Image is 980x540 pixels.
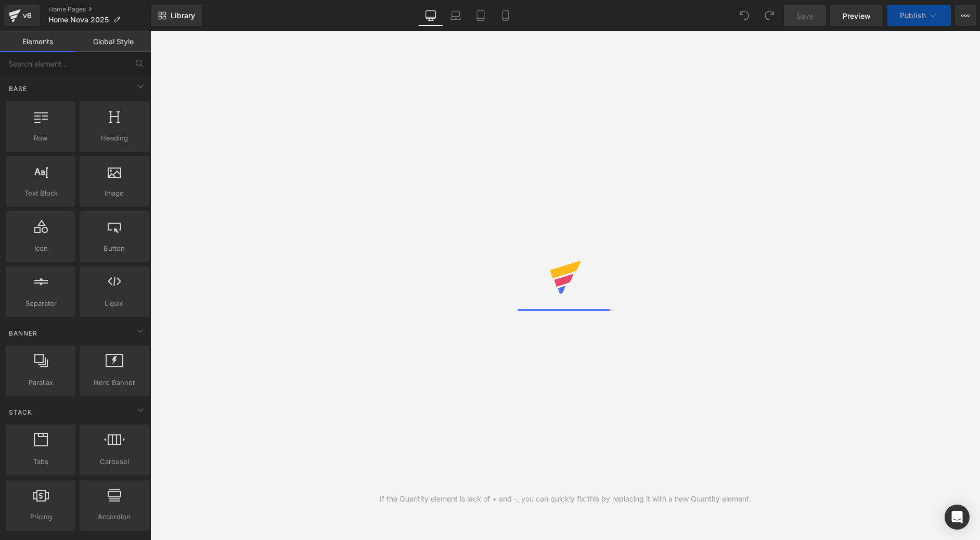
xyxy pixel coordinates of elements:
span: Separator [9,298,72,309]
span: Liquid [83,298,146,309]
span: Heading [83,133,146,144]
div: If the Quantity element is lack of + and -, you can quickly fix this by replacing it with a new Q... [380,493,751,505]
span: Button [83,243,146,254]
button: Redo [759,5,780,26]
div: v6 [21,9,34,22]
span: Text Block [9,188,72,199]
button: Undo [734,5,755,26]
a: Tablet [468,5,493,26]
a: Home Pages [48,5,151,14]
a: Global Style [75,31,151,52]
span: Icon [9,243,72,254]
a: v6 [4,5,40,26]
a: Preview [830,5,883,26]
span: Image [83,188,146,199]
div: Open Intercom Messenger [945,505,970,530]
span: Tabs [9,456,72,467]
a: Laptop [443,5,468,26]
span: Accordion [83,511,146,522]
span: Pricing [9,511,72,522]
span: Publish [900,11,926,20]
span: Hero Banner [83,377,146,388]
span: Library [171,11,195,20]
button: Publish [887,5,951,26]
span: Save [796,10,814,21]
span: Parallax [9,377,72,388]
a: Desktop [418,5,443,26]
a: Mobile [493,5,518,26]
span: Row [9,133,72,144]
button: More [955,5,976,26]
a: New Library [151,5,202,26]
span: Banner [8,328,38,338]
span: Carousel [83,456,146,467]
span: Stack [8,407,33,417]
span: Base [8,84,28,94]
span: Preview [843,10,871,21]
span: Home Nova 2025 [48,16,109,24]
